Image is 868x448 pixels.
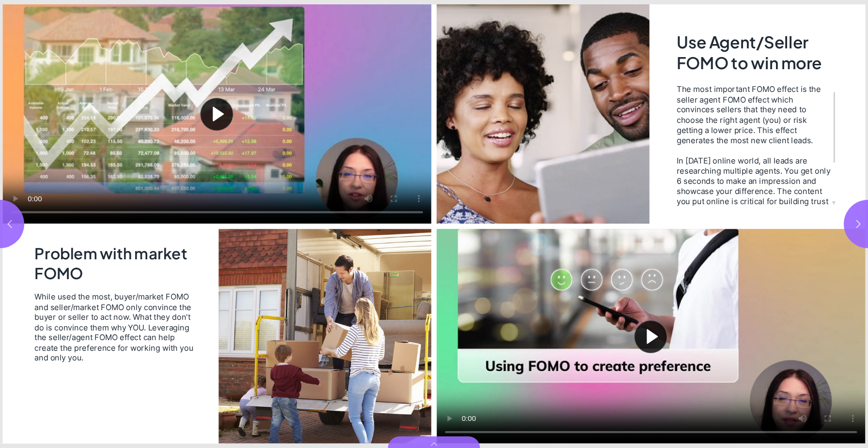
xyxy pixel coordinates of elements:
h2: Use Agent/Seller FOMO to win more [677,31,834,76]
div: The most important FOMO effect is the seller agent FOMO effect which convinces sellers that they ... [677,84,831,145]
section: Page 5 [434,4,868,444]
h2: Problem with market FOMO [34,243,197,284]
span: While used the most, buyer/market FOMO and seller/market FOMO only convince the buyer or seller t... [34,292,194,363]
div: In [DATE] online world, all leads are researching multiple agents. You get only 6 seconds to make... [677,156,831,217]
